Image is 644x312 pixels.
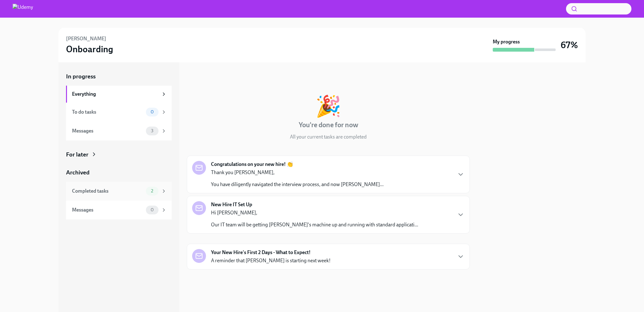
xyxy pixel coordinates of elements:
div: 🎉 [315,96,341,116]
div: Messages [72,207,143,213]
strong: New Hire IT Set Up [211,201,252,208]
p: Hi [PERSON_NAME], [211,209,418,216]
p: Thank you [PERSON_NAME], [211,169,384,176]
span: 0 [147,207,158,212]
p: All your current tasks are completed [290,133,367,140]
span: 2 [147,189,157,193]
strong: My progress [493,38,520,45]
a: For later [66,150,172,159]
a: To do tasks0 [66,103,172,122]
h3: Onboarding [66,43,113,55]
a: Archived [66,168,172,177]
h6: [PERSON_NAME] [66,35,106,42]
p: A reminder that [PERSON_NAME] is starting next week! [211,257,330,264]
h4: You're done for now [299,120,358,130]
a: Messages0 [66,201,172,219]
a: Everything [66,86,172,103]
h3: 67% [561,39,578,51]
a: Messages3 [66,122,172,140]
div: Everything [72,91,158,98]
span: 0 [147,110,158,114]
p: Our IT team will be getting [PERSON_NAME]'s machine up and running with standard applicati... [211,221,418,228]
strong: Your New Hire's First 2 Days - What to Expect! [211,249,311,256]
div: For later [66,150,88,159]
div: To do tasks [72,109,143,116]
img: Udemy [13,4,33,14]
strong: Congratulations on your new hire! 👏 [211,161,293,168]
a: In progress [66,72,172,81]
div: In progress [187,72,216,81]
div: Messages [72,128,143,134]
a: Completed tasks2 [66,182,172,201]
span: 3 [147,128,157,133]
p: You have diligently navigated the interview process, and now [PERSON_NAME]... [211,181,384,188]
div: Completed tasks [72,188,143,195]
